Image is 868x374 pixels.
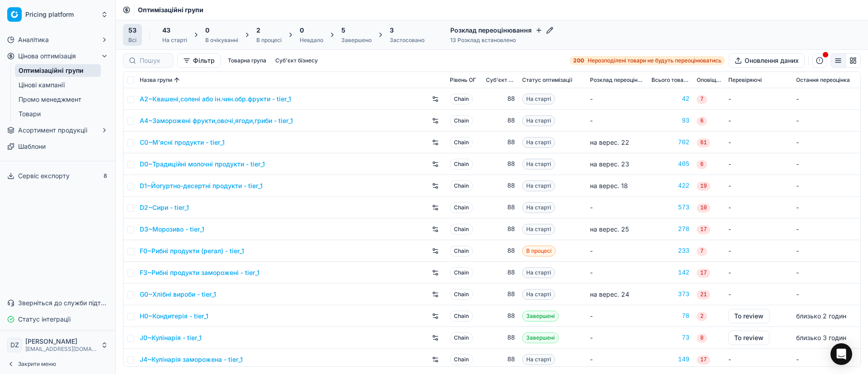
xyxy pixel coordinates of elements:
[450,137,473,148] span: Chain
[728,309,769,323] button: To review
[256,26,260,35] span: 2
[486,290,515,299] div: 88
[793,153,860,175] td: -
[341,26,345,35] span: 5
[522,332,559,343] span: Завершені
[140,116,293,125] a: A4~Заморожені фрукти,овочі,ягоди,гриби - tier_1
[830,343,852,365] div: Open Intercom Messenger
[793,218,860,240] td: -
[793,132,860,153] td: -
[18,126,87,135] span: Асортимент продукції
[522,289,555,300] span: На старті
[522,246,556,256] span: В процесі
[140,355,243,364] a: J4~Кулінарія заморожена - tier_1
[4,358,112,370] button: Закрити меню
[651,246,689,256] div: 233
[796,76,850,84] span: Остання переоцінка
[450,311,473,322] span: Chain
[15,64,101,77] a: Оптимізаційні групи
[586,305,648,327] td: -
[651,138,689,147] a: 702
[586,240,648,262] td: -
[697,312,707,321] span: 2
[697,247,707,256] span: 7
[138,5,203,14] nav: breadcrumb
[15,108,101,120] a: Товари
[4,139,112,154] a: Шаблони
[162,26,170,35] span: 43
[729,53,805,68] button: Оновлення даних
[8,338,21,352] span: DZ
[162,37,187,44] div: На старті
[390,26,394,35] span: 3
[18,52,76,61] span: Цінова оптимізація
[25,346,97,353] span: [EMAIL_ADDRESS][DOMAIN_NAME]
[140,333,202,342] a: J0~Кулінарія - tier_1
[140,268,259,277] a: F3~Рибні продукти заморожені - tier_1
[651,203,689,212] a: 573
[697,204,710,213] span: 10
[522,115,555,126] span: На старті
[573,57,584,64] strong: 200
[588,57,722,64] span: Нерозподілені товари не будуть переоцінюватись
[697,355,710,365] span: 17
[522,94,555,104] span: На старті
[793,110,860,132] td: -
[4,169,112,183] button: Сервіс експорту
[651,181,689,190] a: 422
[450,354,473,365] span: Chain
[18,171,70,180] span: Сервіс експорту
[138,5,203,14] span: Оптимізаційні групи
[140,138,225,147] a: C0~М'ясні продукти - tier_1
[651,333,689,342] div: 73
[728,331,769,345] button: To review
[586,88,648,110] td: -
[486,76,515,84] span: Суб'єкт бізнесу
[590,182,628,189] span: на верес. 18
[793,284,860,305] td: -
[486,138,515,147] div: 88
[205,26,209,35] span: 0
[172,76,181,85] button: Sorted by Назва групи ascending
[15,79,101,91] a: Цінові кампанії
[450,26,553,35] h4: Розклад переоцінювання
[450,76,476,84] span: Рівень OГ
[651,95,689,104] a: 42
[15,93,101,106] a: Промо менеджмент
[450,37,553,44] div: 13 Розклад встановлено
[725,110,793,132] td: -
[586,197,648,218] td: -
[272,55,321,66] button: Суб'єкт бізнесу
[697,182,710,191] span: 19
[522,76,572,84] span: Статус оптимізації
[651,160,689,169] a: 405
[651,116,689,125] a: 93
[140,312,208,321] a: H0~Кондитерія - tier_1
[586,349,648,370] td: -
[140,203,189,212] a: D2~Сири - tier_1
[697,290,710,299] span: 21
[793,240,860,262] td: -
[4,123,112,137] button: Асортимент продукції
[486,246,515,256] div: 88
[25,337,97,346] span: [PERSON_NAME]
[651,290,689,299] a: 373
[486,95,515,104] div: 88
[651,76,689,84] span: Всього товарів
[18,360,56,368] span: Закрити меню
[140,76,172,84] span: Назва групи
[725,197,793,218] td: -
[486,312,515,321] div: 88
[651,355,689,364] a: 149
[725,262,793,284] td: -
[450,202,473,213] span: Chain
[450,289,473,300] span: Chain
[140,290,216,299] a: G0~Хлібні вироби - tier_1
[486,225,515,234] div: 88
[725,218,793,240] td: -
[522,354,555,365] span: На старті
